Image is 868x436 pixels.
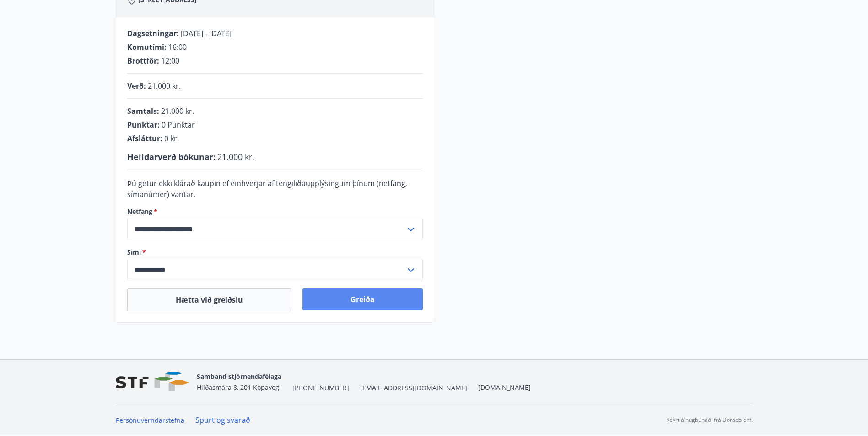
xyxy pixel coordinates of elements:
[127,133,162,144] span: Afsláttur :
[197,372,281,381] span: Samband stjórnendafélaga
[162,120,195,130] span: 0 Punktar
[127,248,423,257] label: Sími
[292,383,349,393] span: [PHONE_NUMBER]
[127,56,159,66] span: Brottför :
[148,81,181,91] span: 21.000 kr.
[195,415,250,425] a: Spurt og svarað
[127,207,423,216] label: Netfang
[197,383,281,392] span: Hlíðasmára 8, 201 Kópavogi
[127,106,159,116] span: Samtals :
[168,42,187,52] span: 16:00
[217,151,254,162] span: 21.000 kr.
[127,288,291,311] button: Hætta við greiðslu
[360,383,467,393] span: [EMAIL_ADDRESS][DOMAIN_NAME]
[116,416,184,425] a: Persónuverndarstefna
[666,416,753,424] p: Keyrt á hugbúnaði frá Dorado ehf.
[127,151,216,162] span: Heildarverð bókunar :
[127,120,160,130] span: Punktar :
[127,42,167,52] span: Komutími :
[116,372,189,392] img: vjCaq2fThgY3EUYqSgpjEiBg6WP39ov69hlhuPVN.png
[161,56,179,66] span: 12:00
[181,28,232,38] span: [DATE] - [DATE]
[127,28,179,38] span: Dagsetningar :
[302,288,423,310] button: Greiða
[164,133,179,144] span: 0 kr.
[478,383,531,392] a: [DOMAIN_NAME]
[127,81,146,91] span: Verð :
[161,106,194,116] span: 21.000 kr.
[127,178,407,199] span: Þú getur ekki klárað kaupin ef einhverjar af tengiliðaupplýsingum þínum (netfang, símanúmer) vantar.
